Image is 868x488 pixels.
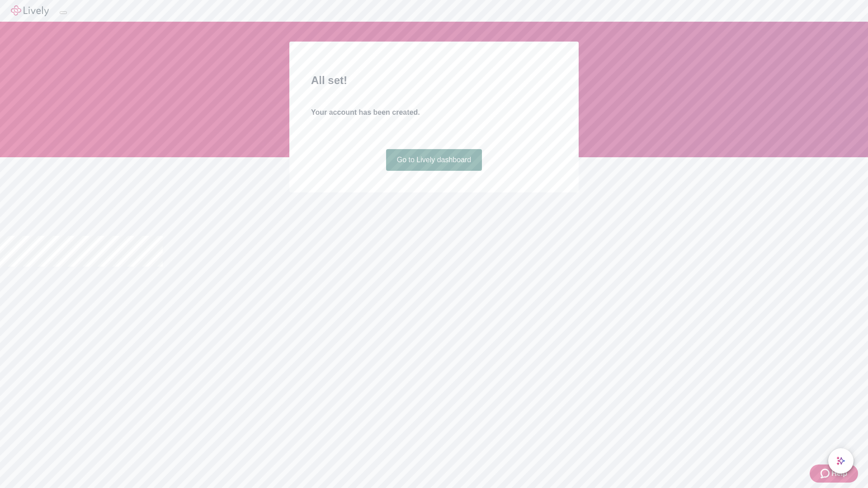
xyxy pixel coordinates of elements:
[810,465,858,483] button: Zendesk support iconHelp
[831,468,847,479] span: Help
[821,468,831,479] svg: Zendesk support icon
[828,448,854,474] button: chat
[836,456,845,465] svg: Lively AI Assistant
[311,72,557,89] h2: All set!
[386,149,482,171] a: Go to Lively dashboard
[11,5,49,16] img: Lively
[60,11,67,14] button: Log out
[311,107,557,118] h4: Your account has been created.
